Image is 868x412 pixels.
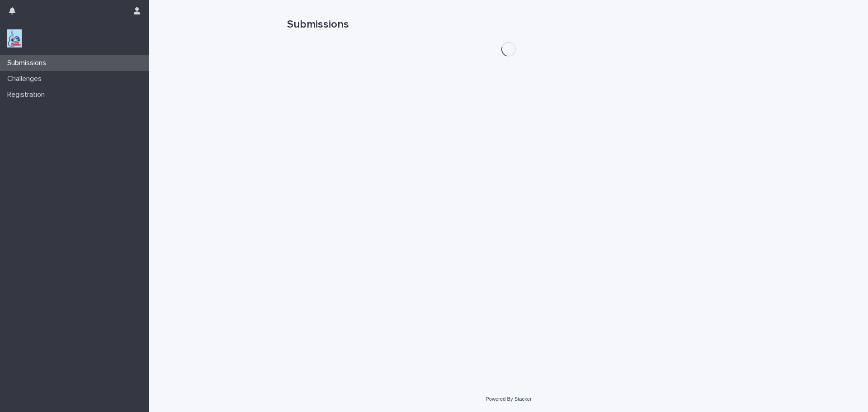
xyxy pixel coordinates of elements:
p: Registration [4,90,52,99]
h1: Submissions [287,18,730,31]
a: Powered By Stacker [486,396,531,402]
p: Submissions [4,59,53,67]
p: Challenges [4,75,49,83]
img: jxsLJbdS1eYBI7rVAS4p [7,29,22,47]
